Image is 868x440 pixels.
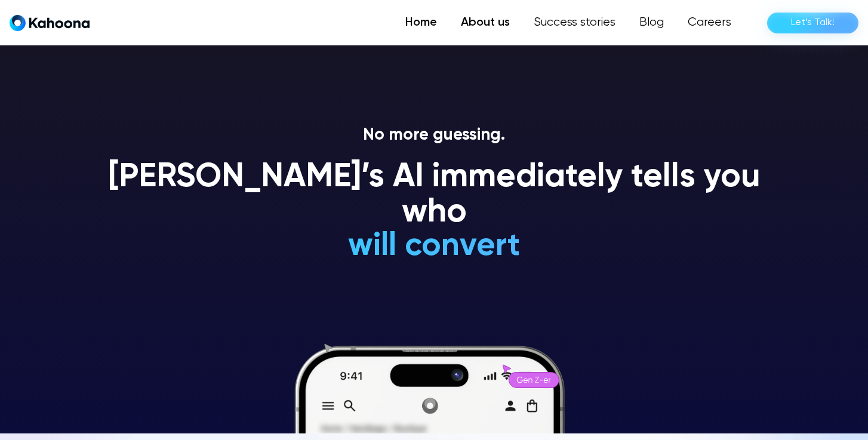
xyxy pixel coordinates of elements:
[767,13,858,33] a: Let’s Talk!
[516,377,550,383] g: Gen Z-er
[10,14,90,32] a: home
[449,11,522,35] a: About us
[791,13,835,32] div: Let’s Talk!
[627,11,676,35] a: Blog
[94,125,774,146] p: No more guessing.
[393,11,449,35] a: Home
[94,160,774,231] h1: [PERSON_NAME]’s AI immediately tells you who
[676,11,743,35] a: Careers
[522,11,627,35] a: Success stories
[258,229,610,264] h1: will convert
